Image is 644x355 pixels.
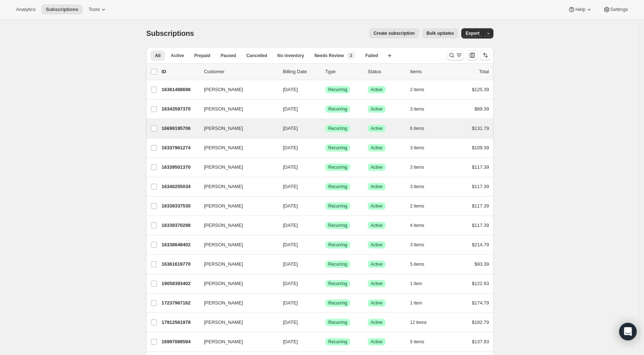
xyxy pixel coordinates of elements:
[204,299,243,307] span: [PERSON_NAME]
[472,242,489,247] span: $214.79
[328,242,347,248] span: Recurring
[162,261,198,268] p: 16361619770
[283,261,298,267] span: [DATE]
[200,142,273,154] button: [PERSON_NAME]
[204,183,243,190] span: [PERSON_NAME]
[410,339,424,345] span: 5 items
[204,261,243,268] span: [PERSON_NAME]
[220,53,236,59] span: Paused
[283,106,298,112] span: [DATE]
[368,68,404,75] p: Status
[410,182,432,192] button: 3 items
[204,125,243,132] span: [PERSON_NAME]
[204,105,243,113] span: [PERSON_NAME]
[371,319,383,325] span: Active
[204,164,243,171] span: [PERSON_NAME]
[328,300,347,306] span: Recurring
[200,336,273,348] button: [PERSON_NAME]
[410,337,432,347] button: 5 items
[410,203,424,209] span: 2 items
[410,240,432,250] button: 3 items
[162,319,198,326] p: 17912561978
[328,184,347,190] span: Recurring
[204,68,277,75] p: Customer
[328,145,347,151] span: Recurring
[204,241,243,248] span: [PERSON_NAME]
[384,51,395,61] button: Create new view
[422,28,458,38] button: Bulk updates
[472,87,489,92] span: $125.39
[162,202,198,210] p: 16339337530
[410,85,432,95] button: 2 items
[162,86,198,93] p: 16361488698
[200,84,273,96] button: [PERSON_NAME]
[474,261,489,267] span: $93.39
[162,104,489,114] div: 16343597370[PERSON_NAME][DATE]SuccessRecurringSuccessActive3 items$89.39
[204,319,243,326] span: [PERSON_NAME]
[162,259,489,269] div: 16361619770[PERSON_NAME][DATE]SuccessRecurringSuccessActive5 items$93.39
[474,106,489,112] span: $89.39
[410,123,432,134] button: 6 items
[472,164,489,170] span: $117.39
[16,7,35,12] span: Analytics
[283,203,298,209] span: [DATE]
[410,281,422,287] span: 1 item
[371,87,383,93] span: Active
[162,222,198,229] p: 16339370298
[325,68,362,75] div: Type
[410,201,432,211] button: 2 items
[328,106,347,112] span: Recurring
[410,261,424,267] span: 5 items
[283,319,298,325] span: [DATE]
[564,4,597,15] button: Help
[328,281,347,287] span: Recurring
[328,223,347,228] span: Recurring
[162,280,198,287] p: 19058393402
[410,298,430,308] button: 1 item
[162,298,489,308] div: 17237967162[PERSON_NAME][DATE]SuccessRecurringSuccessActive1 item$174.79
[374,30,415,36] span: Create subscription
[162,337,489,347] div: 16997089594[PERSON_NAME][DATE]SuccessRecurringSuccessActive5 items$137.93
[328,87,347,93] span: Recurring
[171,53,184,59] span: Active
[283,126,298,131] span: [DATE]
[162,105,198,113] p: 16343597370
[371,184,383,190] span: Active
[410,223,424,228] span: 4 items
[200,220,273,231] button: [PERSON_NAME]
[427,30,454,36] span: Bulk updates
[619,323,637,340] div: Open Intercom Messenger
[328,261,347,267] span: Recurring
[162,164,198,171] p: 16339501370
[204,222,243,229] span: [PERSON_NAME]
[200,161,273,173] button: [PERSON_NAME]
[410,106,424,112] span: 3 items
[283,300,298,306] span: [DATE]
[84,4,111,15] button: Tools
[472,184,489,189] span: $117.39
[162,240,489,250] div: 16338649402[PERSON_NAME][DATE]SuccessRecurringSuccessActive3 items$214.79
[277,53,304,59] span: No inventory
[162,68,198,75] p: ID
[410,143,432,153] button: 3 items
[410,279,430,289] button: 1 item
[410,104,432,114] button: 3 items
[283,68,319,75] p: Billing Date
[410,317,435,328] button: 12 items
[162,123,489,134] div: 16699195706[PERSON_NAME][DATE]SuccessRecurringSuccessActive6 items$131.79
[328,126,347,131] span: Recurring
[162,68,489,75] div: IDCustomerBilling DateTypeStatusItemsTotal
[472,203,489,209] span: $117.39
[610,7,628,12] span: Settings
[575,7,585,12] span: Help
[466,30,480,36] span: Export
[200,317,273,328] button: [PERSON_NAME]
[314,53,344,59] span: Needs Review
[283,281,298,286] span: [DATE]
[472,339,489,344] span: $137.93
[371,126,383,131] span: Active
[472,300,489,306] span: $174.79
[599,4,632,15] button: Settings
[204,144,243,152] span: [PERSON_NAME]
[350,53,352,59] span: 3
